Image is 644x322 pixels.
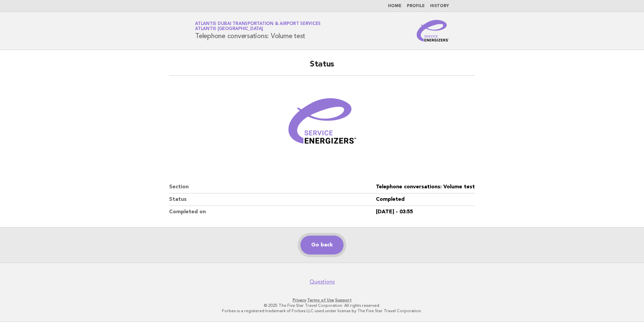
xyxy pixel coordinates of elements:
img: Verified [282,84,362,165]
dd: [DATE] - 03:55 [376,206,475,218]
a: History [430,4,449,8]
span: Atlantis [GEOGRAPHIC_DATA] [195,27,263,31]
a: Terms of Use [307,298,334,302]
a: Go back [300,236,344,254]
dt: Section [169,181,376,193]
a: Questions [310,278,335,285]
p: © 2025 The Five Star Travel Corporation. All rights reserved. [116,303,528,308]
h1: Telephone conversations: Volume test [195,22,321,39]
dt: Completed on [169,206,376,218]
p: · · [116,297,528,303]
a: Privacy [293,298,306,302]
img: Service Energizers [417,20,449,42]
p: Forbes is a registered trademark of Forbes LLC used under license by The Five Star Travel Corpora... [116,308,528,314]
h2: Status [169,59,475,76]
a: Home [388,4,401,8]
dd: Completed [376,193,475,206]
a: Profile [407,4,425,8]
dd: Telephone conversations: Volume test [376,181,475,193]
a: Atlantis Dubai Transportation & Airport ServicesAtlantis [GEOGRAPHIC_DATA] [195,22,321,31]
dt: Status [169,193,376,206]
a: Support [335,298,352,302]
